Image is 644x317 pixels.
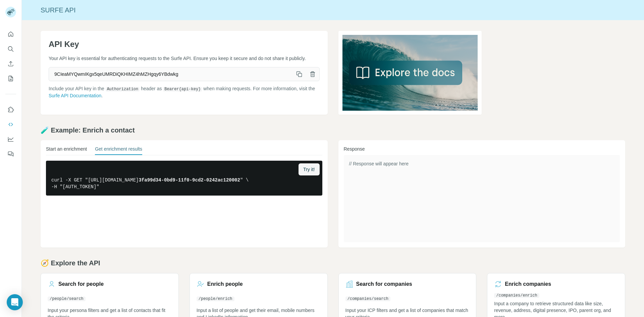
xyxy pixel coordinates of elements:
button: Quick start [5,28,16,40]
pre: curl -X GET "[URL][DOMAIN_NAME] " \ -H "[AUTH_TOKEN]" [46,161,322,196]
div: Open Intercom Messenger [7,294,23,310]
code: /people/search [48,297,86,301]
button: Try it! [299,163,319,175]
button: Enrich CSV [5,58,16,70]
span: Try it! [303,166,315,173]
code: /companies/enrich [494,293,539,298]
span: 9CIeaMYQwmIKgx5qeUMRDiQKHIMZ4hMZHgqy6YBdwkg [49,68,292,80]
button: Use Surfe API [5,118,16,130]
h2: 🧪 Example: Enrich a contact [41,125,625,135]
button: Get enrichment results [95,146,142,155]
p: Include your API key in the header as when making requests. For more information, visit the . [49,85,320,99]
button: Dashboard [5,133,16,145]
button: Feedback [5,148,16,160]
code: Bearer {api-key} [163,87,202,92]
button: Start an enrichment [46,146,87,155]
code: Authorization [106,87,140,92]
h3: Enrich people [207,280,243,288]
button: Use Surfe on LinkedIn [5,104,16,116]
button: Search [5,43,16,55]
button: My lists [5,72,16,85]
code: /people/enrich [197,297,234,301]
h3: Enrich companies [505,280,551,288]
code: /companies/search [345,297,390,301]
h3: Response [344,146,620,152]
h3: Search for people [58,280,104,288]
a: Surfe API Documentation [49,93,101,98]
div: Surfe API [22,5,644,15]
h2: 🧭 Explore the API [41,258,625,268]
p: Your API key is essential for authenticating requests to the Surfe API. Ensure you keep it secure... [49,55,320,62]
h1: API Key [49,39,320,50]
span: // Response will appear here [349,161,409,166]
span: 3fa99d34-0bd9-11f0-9cd2-0242ac120002 [139,177,240,183]
h3: Search for companies [356,280,412,288]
